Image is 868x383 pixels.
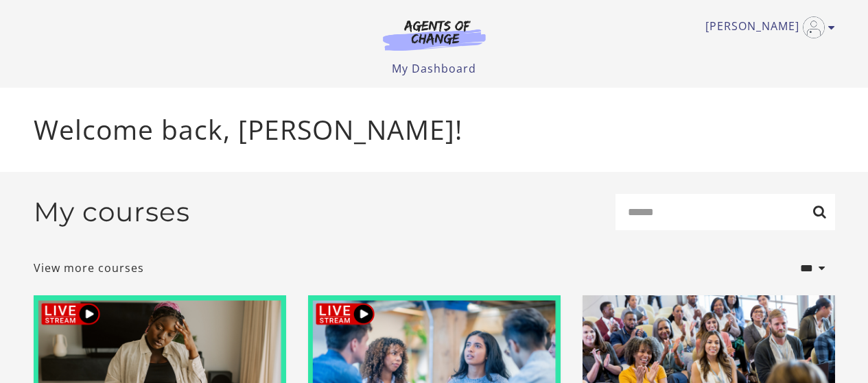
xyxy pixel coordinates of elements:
a: My Dashboard [392,61,476,76]
img: Agents of Change Logo [368,19,500,51]
a: View more courses [34,260,144,276]
a: Toggle menu [705,16,828,38]
h2: My courses [34,196,190,228]
p: Welcome back, [PERSON_NAME]! [34,110,835,150]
